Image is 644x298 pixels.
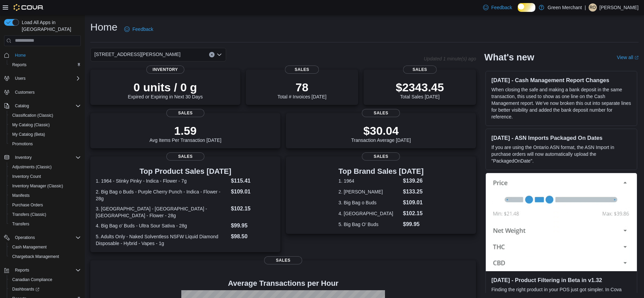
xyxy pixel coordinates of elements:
span: My Catalog (Classic) [10,121,81,129]
span: Sales [362,152,400,161]
span: Classification (Classic) [12,113,53,118]
p: Updated 1 minute(s) ago [424,56,476,61]
div: Transaction Average [DATE] [351,124,411,143]
a: Promotions [10,140,36,148]
span: Sales [166,109,204,117]
span: Reports [15,267,29,273]
span: Reports [12,266,81,274]
a: Classification (Classic) [10,111,56,119]
dd: $99.95 [231,222,275,230]
a: Transfers [10,220,32,228]
button: Cash Management [7,242,84,252]
span: Canadian Compliance [10,276,81,284]
button: Inventory Manager (Classic) [7,181,84,191]
dd: $102.15 [403,209,424,218]
button: Catalog [12,102,32,110]
dt: 4. Big Bag o' Buds - Ultra Sour Sativa - 28g [96,222,228,229]
a: Dashboards [10,285,42,293]
button: My Catalog (Classic) [7,120,84,130]
a: View allExternal link [617,55,639,60]
dt: 2. [PERSON_NAME] [338,188,400,195]
a: Purchase Orders [10,201,46,209]
span: Feedback [132,26,153,33]
span: Inventory Count [12,174,41,179]
p: If you are using the Ontario ASN format, the ASN Import in purchase orders will now automatically... [491,144,631,164]
span: Transfers (Classic) [10,210,81,219]
button: Reports [1,265,84,275]
p: $2343.45 [396,80,444,94]
span: My Catalog (Classic) [12,122,50,128]
button: Inventory [1,153,84,162]
span: RO [590,3,596,12]
div: Total Sales [DATE] [396,80,444,99]
dt: 1. 1964 [338,178,400,184]
span: Adjustments (Classic) [10,163,81,171]
span: Sales [403,66,437,74]
button: Home [1,50,84,60]
h4: Average Transactions per Hour [96,279,471,287]
a: Manifests [10,191,32,200]
a: Adjustments (Classic) [10,163,54,171]
button: Chargeback Management [7,252,84,261]
button: Catalog [1,101,84,111]
span: My Catalog (Beta) [10,130,81,138]
span: Home [12,51,81,59]
h3: [DATE] - Product Filtering in Beta in v1.32 [491,277,631,283]
button: Operations [12,234,38,242]
span: Transfers [12,221,29,227]
a: My Catalog (Beta) [10,130,48,138]
button: Customers [1,87,84,97]
span: Customers [15,90,35,95]
dt: 4. [GEOGRAPHIC_DATA] [338,210,400,217]
dd: $99.95 [403,220,424,228]
dt: 5. Big Bag O’ Buds [338,221,400,228]
span: Transfers (Classic) [12,212,46,217]
span: Promotions [12,141,33,147]
span: Manifests [10,191,81,200]
h1: Home [90,20,117,34]
button: Open list of options [217,52,222,57]
span: My Catalog (Beta) [12,132,45,137]
button: Transfers (Classic) [7,210,84,219]
span: Adjustments (Classic) [12,164,52,170]
a: Chargeback Management [10,253,62,261]
button: Operations [1,233,84,242]
p: Green Merchant [548,3,582,12]
span: Dashboards [12,286,39,292]
button: Reports [7,60,84,70]
dd: $133.25 [403,188,424,196]
button: Canadian Compliance [7,275,84,284]
button: Users [12,74,28,82]
span: Inventory Count [10,172,81,181]
p: When closing the safe and making a bank deposit in the same transaction, this used to show as one... [491,86,631,120]
span: Feedback [491,4,512,11]
button: Manifests [7,191,84,200]
dt: 3. Big Bag o Buds [338,199,400,206]
a: Transfers (Classic) [10,210,49,219]
span: Customers [12,88,81,96]
span: Cash Management [12,244,47,250]
button: Users [1,74,84,83]
img: Cova [14,4,44,11]
span: Sales [285,66,319,74]
input: Dark Mode [518,3,536,12]
span: Purchase Orders [12,202,43,208]
h3: Top Product Sales [DATE] [96,167,275,175]
span: Cash Management [10,243,81,251]
p: | [585,3,586,12]
span: Inventory Manager (Classic) [10,182,81,190]
dd: $139.26 [403,177,424,185]
button: Inventory Count [7,172,84,181]
span: Users [15,76,25,81]
span: [STREET_ADDRESS][PERSON_NAME] [94,50,181,58]
a: Home [12,51,29,59]
a: Canadian Compliance [10,276,55,284]
span: Operations [15,235,35,240]
dd: $98.50 [231,232,275,241]
span: Purchase Orders [10,201,81,209]
a: My Catalog (Classic) [10,121,53,129]
h3: Top Brand Sales [DATE] [338,167,424,175]
button: Promotions [7,139,84,149]
span: Manifests [12,193,30,198]
div: Rhiannon O'Brien [589,3,597,12]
